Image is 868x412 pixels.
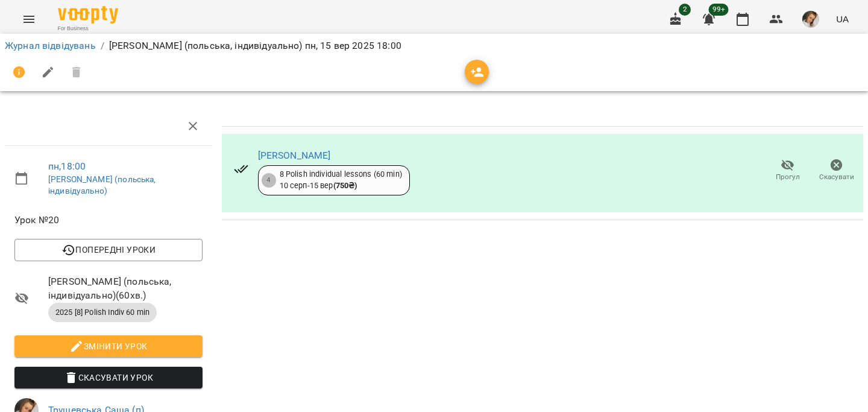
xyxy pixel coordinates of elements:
span: For Business [58,25,118,33]
p: [PERSON_NAME] (польська, індивідуально) пн, 15 вер 2025 18:00 [109,39,401,53]
span: Прогул [776,172,800,182]
span: 2025 [8] Polish Indiv 60 min [48,307,157,318]
span: Скасувати Урок [24,370,193,385]
img: ca64c4ce98033927e4211a22b84d869f.JPG [802,11,819,28]
button: Прогул [763,154,812,188]
nav: breadcrumb [5,39,863,53]
a: [PERSON_NAME] (польська, індивідуально) [48,174,156,196]
span: Попередні уроки [24,242,193,257]
div: 8 Polish individual lessons (60 min) 10 серп - 15 вер [280,169,402,191]
span: Змінити урок [24,339,193,353]
span: [PERSON_NAME] (польська, індивідуально) ( 60 хв. ) [48,274,203,303]
a: Журнал відвідувань [5,40,96,51]
button: Попередні уроки [14,239,203,261]
li: / [101,39,104,53]
button: Скасувати Урок [14,367,203,388]
button: UA [831,8,854,30]
a: пн , 18:00 [48,160,86,172]
a: [PERSON_NAME] [258,150,331,161]
b: ( 750 ₴ ) [333,181,357,190]
span: UA [836,13,849,25]
span: 2 [679,4,691,16]
button: Скасувати [812,154,861,188]
button: Змінити урок [14,335,203,357]
span: 99+ [709,4,729,16]
div: 4 [262,173,276,188]
img: Voopty Logo [58,6,118,24]
span: Урок №20 [14,213,203,227]
button: Menu [14,5,43,34]
span: Скасувати [819,172,854,182]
